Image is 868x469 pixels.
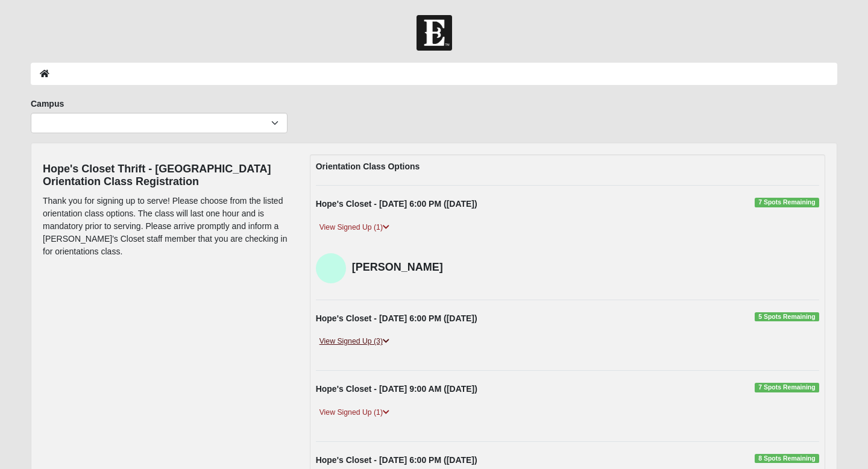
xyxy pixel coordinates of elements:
strong: Hope's Closet - [DATE] 6:00 PM ([DATE]) [316,199,477,209]
strong: Hope's Closet - [DATE] 9:00 AM ([DATE]) [316,384,477,394]
span: 5 Spots Remaining [755,312,819,322]
span: 7 Spots Remaining [755,383,819,392]
h4: [PERSON_NAME] [352,261,471,274]
strong: Hope's Closet - [DATE] 6:00 PM ([DATE]) [316,313,477,323]
strong: Hope's Closet - [DATE] 6:00 PM ([DATE]) [316,455,477,465]
a: View Signed Up (1) [316,406,393,419]
img: Mehran Bayat [316,253,346,283]
a: View Signed Up (3) [316,335,393,348]
span: 8 Spots Remaining [755,454,819,464]
a: View Signed Up (1) [316,221,393,234]
img: Church of Eleven22 Logo [417,15,452,51]
p: Thank you for signing up to serve! Please choose from the listed orientation class options. The c... [43,195,292,258]
label: Campus [31,98,64,110]
strong: Orientation Class Options [316,162,420,171]
h4: Hope's Closet Thrift - [GEOGRAPHIC_DATA] Orientation Class Registration [43,163,292,189]
span: 7 Spots Remaining [755,198,819,207]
